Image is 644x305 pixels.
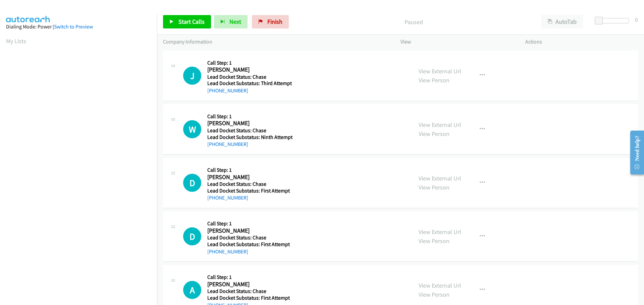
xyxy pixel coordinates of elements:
[207,288,297,295] h5: Lead Docket Status: Chase
[298,17,529,26] p: Paused
[214,15,248,28] button: Next
[207,187,297,194] h5: Lead Docket Substatus: First Attempt
[207,281,297,288] h2: [PERSON_NAME]
[183,227,201,245] div: The call is yet to be attempted
[207,120,297,127] h2: [PERSON_NAME]
[400,38,513,46] p: View
[252,15,289,28] a: Finish
[419,174,461,182] a: View External Url
[54,23,93,30] a: Switch to Preview
[207,195,248,201] a: [PHONE_NUMBER]
[207,227,297,235] h2: [PERSON_NAME]
[267,18,282,25] span: Finish
[598,18,629,23] div: Delay between calls (in seconds)
[625,126,644,179] iframe: Resource Center
[419,130,449,138] a: View Person
[207,134,297,141] h5: Lead Docket Substatus: Ninth Attempt
[419,121,461,129] a: View External Url
[207,87,248,94] a: [PHONE_NUMBER]
[525,38,638,46] p: Actions
[183,281,201,299] div: The call is yet to be attempted
[207,220,297,227] h5: Call Step: 1
[207,74,297,80] h5: Lead Docket Status: Chase
[183,174,201,192] div: The call is yet to be attempted
[207,66,297,74] h2: [PERSON_NAME]
[207,181,297,187] h5: Lead Docket Status: Chase
[207,241,297,248] h5: Lead Docket Substatus: First Attempt
[183,67,201,85] h1: J
[183,174,201,192] h1: D
[419,76,449,84] a: View Person
[6,37,26,45] a: My Lists
[207,234,297,241] h5: Lead Docket Status: Chase
[207,60,297,66] h5: Call Step: 1
[207,113,297,120] h5: Call Step: 1
[183,120,201,138] div: The call is yet to be attempted
[178,18,205,25] span: Start Calls
[183,120,201,138] h1: W
[6,23,151,31] div: Dialing Mode: Power |
[163,38,388,46] p: Company Information
[207,80,297,87] h5: Lead Docket Substatus: Third Attempt
[635,15,638,24] div: 0
[541,15,583,28] button: AutoTab
[207,127,297,134] h5: Lead Docket Status: Chase
[419,183,449,191] a: View Person
[183,227,201,245] h1: D
[207,141,248,147] a: [PHONE_NUMBER]
[419,228,461,236] a: View External Url
[163,15,211,28] a: Start Calls
[419,237,449,245] a: View Person
[419,291,449,298] a: View Person
[419,282,461,289] a: View External Url
[207,167,297,173] h5: Call Step: 1
[207,295,297,301] h5: Lead Docket Substatus: First Attempt
[207,173,297,181] h2: [PERSON_NAME]
[207,274,297,281] h5: Call Step: 1
[183,281,201,299] h1: A
[229,18,241,25] span: Next
[419,67,461,75] a: View External Url
[207,248,248,255] a: [PHONE_NUMBER]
